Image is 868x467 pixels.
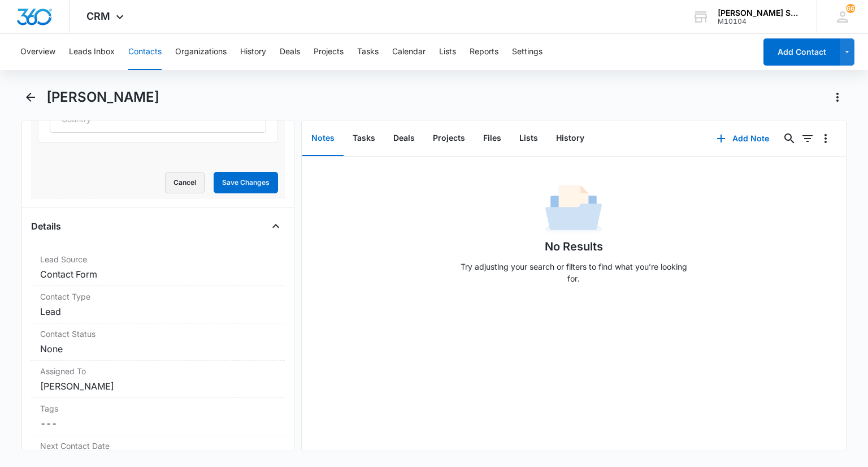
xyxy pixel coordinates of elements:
[545,238,603,255] h1: No Results
[705,125,780,152] button: Add Note
[86,10,110,22] span: CRM
[40,365,275,377] label: Assigned To
[31,286,284,323] div: Contact TypeLead
[40,379,275,393] dd: [PERSON_NAME]
[20,34,55,70] button: Overview
[798,129,817,148] button: Filters
[40,417,275,430] dd: ---
[40,328,275,340] label: Contact Status
[384,121,424,156] button: Deals
[31,219,61,233] h4: Details
[314,34,344,70] button: Projects
[240,34,266,70] button: History
[780,129,798,148] button: Search...
[40,253,275,265] label: Lead Source
[455,261,692,284] p: Try adjusting your search or filters to find what you’re looking for.
[267,217,285,235] button: Close
[817,129,835,148] button: Overflow Menu
[547,121,593,156] button: History
[31,398,284,435] div: Tags---
[763,38,840,66] button: Add Contact
[21,88,39,106] button: Back
[175,34,227,70] button: Organizations
[40,305,275,318] dd: Lead
[439,34,456,70] button: Lists
[718,8,800,18] div: account name
[828,88,847,106] button: Actions
[165,172,205,193] button: Cancel
[474,121,510,156] button: Files
[214,172,278,193] button: Save Changes
[344,121,384,156] button: Tasks
[392,34,426,70] button: Calendar
[545,181,602,238] img: No Data
[470,34,498,70] button: Reports
[357,34,379,70] button: Tasks
[31,323,284,361] div: Contact StatusNone
[302,121,344,156] button: Notes
[128,34,162,70] button: Contacts
[718,18,800,25] div: account id
[510,121,547,156] button: Lists
[512,34,542,70] button: Settings
[40,403,275,414] label: Tags
[31,361,284,398] div: Assigned To[PERSON_NAME]
[424,121,474,156] button: Projects
[40,291,275,302] label: Contact Type
[69,34,115,70] button: Leads Inbox
[280,34,300,70] button: Deals
[31,249,284,286] div: Lead SourceContact Form
[40,440,275,452] label: Next Contact Date
[846,4,855,13] div: notifications count
[846,4,855,13] span: 66
[46,89,159,106] h1: [PERSON_NAME]
[40,267,275,281] dd: Contact Form
[40,342,275,356] dd: None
